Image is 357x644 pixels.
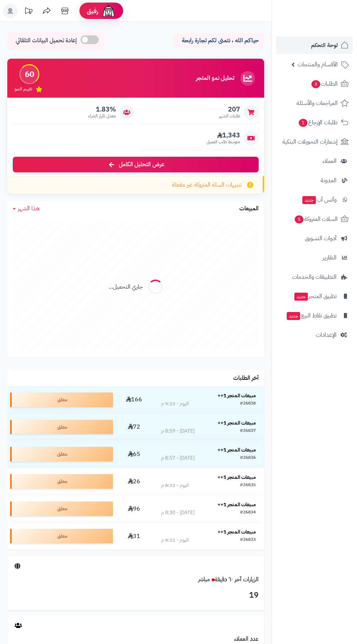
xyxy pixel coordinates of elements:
span: العملاء [322,156,337,166]
span: 207 [219,105,240,113]
img: logo-2.png [307,20,350,36]
span: لوحة التحكم [311,40,338,50]
p: حياكم الله ، نتمنى لكم تجارة رابحة [178,36,259,45]
strong: مبيعات المتجر 1++ [217,392,256,399]
span: طلبات الشهر [219,113,240,119]
a: الزيارات آخر ٦٠ دقيقةمباشر [198,575,259,584]
h3: المبيعات [239,206,259,212]
div: [DATE] - 8:59 م [161,428,195,435]
span: متوسط طلب العميل [207,139,240,145]
span: تقييم النمو [15,86,32,92]
span: الأقسام والمنتجات [298,59,338,70]
h3: 19 [13,589,259,602]
span: إشعارات التحويلات البنكية [282,137,338,147]
img: ai-face.png [101,4,116,18]
h3: آخر الطلبات [233,375,259,382]
div: #26834 [240,509,256,516]
div: اليوم - 8:21 م [161,536,189,544]
td: 166 [116,386,153,413]
td: 65 [116,441,153,468]
span: 3 [311,80,320,88]
span: التطبيقات والخدمات [292,272,337,282]
small: مباشر [198,575,210,584]
span: عرض التحليل الكامل [119,160,164,169]
a: عدد العملاء [234,635,259,643]
a: المراجعات والأسئلة [276,94,353,112]
span: 1.83% [88,105,116,113]
div: معلق [10,447,113,461]
a: هذا الشهر [13,204,40,213]
div: #26836 [240,454,256,462]
span: المراجعات والأسئلة [297,98,338,108]
div: معلق [10,393,113,407]
div: معلق [10,420,113,434]
a: التطبيقات والخدمات [276,268,353,286]
a: إشعارات التحويلات البنكية [276,133,353,151]
span: جديد [294,293,308,301]
a: الإعدادات [276,326,353,344]
span: الإعدادات [316,330,337,340]
div: معلق [10,501,113,516]
span: معدل تكرار الشراء [88,113,116,119]
strong: مبيعات المتجر 1++ [217,528,256,536]
strong: مبيعات المتجر 1++ [217,419,256,427]
span: التقارير [323,253,337,263]
div: [DATE] - 8:30 م [161,509,195,516]
span: السلات المتروكة [294,214,338,224]
div: [DATE] - 8:57 م [161,454,195,462]
a: المدونة [276,172,353,189]
a: السلات المتروكة5 [276,210,353,228]
a: التقارير [276,249,353,266]
span: رفيق [87,7,98,15]
a: تحديثات المنصة [19,4,38,20]
div: معلق [10,474,113,489]
span: وآتس آب [302,195,337,205]
td: 72 [116,414,153,441]
span: جديد [287,312,300,320]
a: تطبيق المتجرجديد [276,288,353,305]
a: وآتس آبجديد [276,191,353,208]
span: الطلبات [311,79,338,89]
span: 5 [295,215,303,223]
td: 26 [116,468,153,495]
a: أدوات التسويق [276,230,353,247]
span: جديد [302,196,316,204]
span: إعادة تحميل البيانات التلقائي [16,36,77,45]
div: معلق [10,529,113,543]
span: تنبيهات السلة المتروكة غير مفعلة [172,181,242,189]
a: طلبات الإرجاع1 [276,114,353,131]
a: تطبيق نقاط البيعجديد [276,307,353,324]
a: لوحة التحكم [276,36,353,54]
div: اليوم - 8:32 م [161,482,189,489]
span: طلبات الإرجاع [298,117,338,128]
div: #26835 [240,482,256,489]
span: تطبيق المتجر [294,291,337,301]
span: هذا الشهر [18,204,40,213]
a: العملاء [276,152,353,170]
span: تطبيق نقاط البيع [286,311,337,321]
span: 1,343 [207,131,240,139]
span: أدوات التسويق [305,233,337,243]
div: #26837 [240,428,256,435]
div: اليوم - 9:23 م [161,400,189,407]
div: #26833 [240,536,256,544]
h3: تحليل نمو المتجر [196,75,234,82]
span: 1 [299,119,307,127]
strong: مبيعات المتجر 1++ [217,501,256,508]
div: #26838 [240,400,256,407]
td: 96 [116,495,153,522]
strong: مبيعات المتجر 1++ [217,446,256,454]
strong: مبيعات المتجر 1++ [217,473,256,481]
a: عرض التحليل الكامل [13,157,259,172]
span: المدونة [321,175,337,186]
div: جاري التحميل... [109,283,143,291]
a: الطلبات3 [276,75,353,93]
td: 31 [116,523,153,550]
